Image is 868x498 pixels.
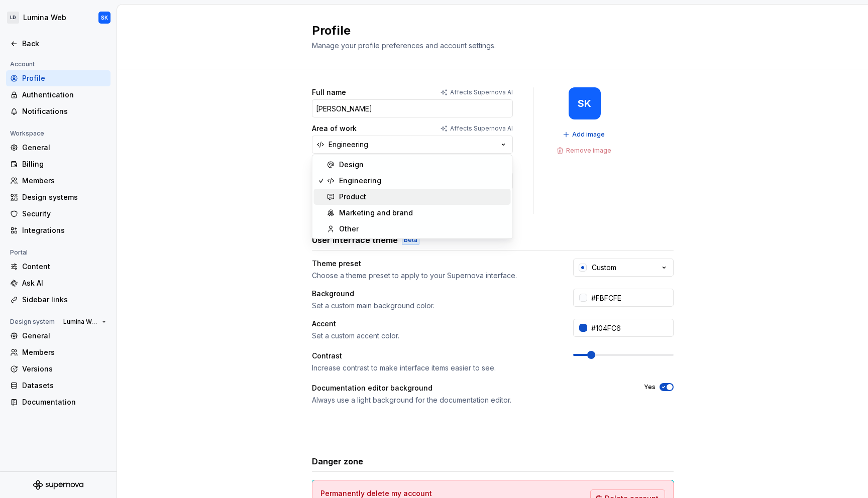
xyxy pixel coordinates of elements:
a: General [6,328,111,344]
div: Lumina Web [23,13,66,23]
label: Full name [312,87,346,97]
div: SK [578,99,591,107]
div: Custom [592,263,616,273]
div: General [22,331,106,341]
div: Datasets [22,381,106,391]
div: SK [101,14,108,22]
div: Notifications [22,106,106,116]
div: Design [339,160,364,170]
label: Area of work [312,123,357,134]
div: Choose a theme preset to apply to your Supernova interface. [312,271,555,281]
div: Beta [402,235,419,245]
div: Engineering [339,176,381,186]
div: Content [22,262,106,272]
div: Portal [6,246,32,259]
div: Theme preset [312,259,555,269]
div: Contrast [312,351,555,361]
svg: Supernova Logo [33,480,83,490]
input: #FFFFFF [587,289,674,307]
div: Billing [22,159,106,169]
div: Design system [6,316,59,328]
h2: Profile [312,23,662,39]
div: Set a custom main background color. [312,301,555,311]
p: Affects Supernova AI [450,88,513,96]
a: Members [6,344,111,360]
div: Ask AI [22,278,106,288]
div: Accent [312,319,555,329]
div: Members [22,347,106,357]
a: Sidebar links [6,292,111,308]
a: Versions [6,361,111,377]
div: Engineering [329,140,368,150]
a: Content [6,259,111,275]
div: LD [7,12,19,24]
span: Add image [572,131,605,139]
a: Ask AI [6,275,111,291]
a: Integrations [6,222,111,238]
button: LDLumina WebSK [2,7,115,29]
a: General [6,140,111,156]
div: Always use a light background for the documentation editor. [312,395,626,405]
div: General [22,143,106,153]
p: Affects Supernova AI [450,125,513,133]
div: Authentication [22,90,106,100]
span: Lumina Web [63,318,98,326]
div: Account [6,58,39,70]
h3: User interface theme [312,234,398,246]
div: Back [22,39,106,49]
div: Profile [22,73,106,83]
div: Documentation [22,397,106,407]
a: Back [6,36,111,52]
a: Security [6,206,111,222]
h3: Danger zone [312,455,363,467]
button: Custom [573,259,674,277]
a: Datasets [6,378,111,394]
input: #104FC6 [587,319,674,337]
a: Documentation [6,394,111,410]
a: Design systems [6,189,111,205]
div: Members [22,176,106,186]
div: Design systems [22,192,106,202]
div: Sidebar links [22,295,106,305]
div: Other [339,224,359,234]
span: Manage your profile preferences and account settings. [312,41,496,50]
div: Set a custom accent color. [312,331,555,341]
div: Marketing and brand [339,208,413,218]
div: Product [339,192,366,202]
div: Security [22,209,106,219]
div: Background [312,289,555,299]
label: Yes [644,383,656,391]
button: Add image [560,128,609,142]
a: Notifications [6,103,111,119]
a: Members [6,173,111,189]
div: Integrations [22,225,106,235]
div: Workspace [6,128,48,140]
a: Profile [6,70,111,86]
a: Authentication [6,87,111,103]
div: Versions [22,364,106,374]
div: Documentation editor background [312,383,626,393]
div: Increase contrast to make interface items easier to see. [312,363,555,373]
a: Billing [6,156,111,172]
